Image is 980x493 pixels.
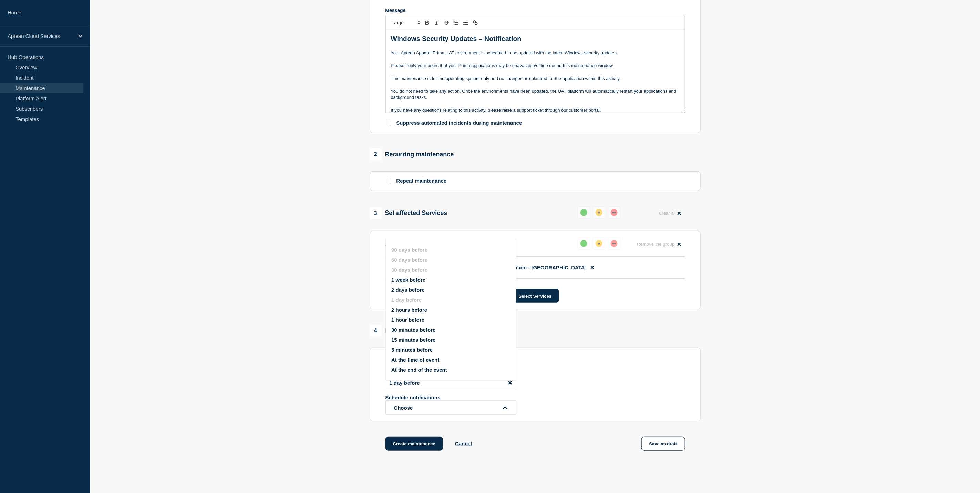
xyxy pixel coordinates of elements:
span: 3 [370,207,382,219]
div: up [580,209,587,216]
p: Your Aptean Apparel Prima UAT environment is scheduled to be updated with the latest Windows secu... [391,50,680,56]
div: Set affected Services [370,207,447,219]
button: 15 minutes before [391,337,435,343]
button: 30 days before [391,267,427,273]
div: affected [596,209,602,216]
button: up [578,237,590,250]
button: 1 hour before [391,317,424,323]
span: 4 [370,325,382,337]
button: Remove the group [633,237,685,251]
button: down [608,206,620,219]
button: At the time of event [391,357,439,363]
p: You do not need to take any action. Once the environments have been updated, the UAT platform wil... [391,88,680,101]
p: This maintenance is for the operating system only and no changes are planned for the application ... [391,75,680,82]
div: Message [385,8,685,13]
button: down [608,237,620,250]
button: At the end of the event [391,367,447,373]
button: 5 minutes before [391,347,433,353]
li: 1 day before [385,377,516,389]
p: Schedule notifications [385,394,496,400]
button: 30 minutes before [391,327,435,333]
button: Toggle bold text [422,19,432,27]
input: Repeat maintenance [387,179,391,183]
div: down [611,209,618,216]
div: Recurring maintenance [370,148,454,160]
button: Save as draft [641,437,685,451]
div: up [580,240,587,247]
button: 90 days before [391,247,427,253]
button: Toggle italic text [432,19,442,27]
div: affected [596,240,602,247]
span: Remove the group [637,242,675,247]
button: affected [593,237,605,250]
button: Select Services [511,289,559,303]
button: 60 days before [391,257,427,263]
button: 1 day before [391,297,422,303]
button: 2 hours before [391,307,427,313]
button: Toggle link [471,19,480,27]
strong: Windows Security Updates – Notification [391,35,522,42]
p: Aptean Cloud Services [8,33,74,39]
div: down [611,240,618,247]
button: 2 days before [391,287,425,293]
button: affected [593,206,605,219]
input: Suppress automated incidents during maintenance [387,121,391,125]
div: Message [386,30,685,113]
span: Font size [389,19,422,27]
button: Toggle strikethrough text [442,19,451,27]
button: open dropdown [385,400,516,415]
button: Toggle bulleted list [461,19,471,27]
p: Please notify your users that your Prima applications may be unavailable/offline during this main... [391,63,680,69]
button: Clear all [655,206,685,220]
div: Notifications [370,325,423,337]
button: up [578,206,590,219]
button: Cancel [455,441,472,446]
span: 2 [370,148,382,160]
p: If you have any questions relating to this activity, please raise a support ticket through our cu... [391,107,680,113]
button: 1 week before [391,277,425,283]
button: Create maintenance [385,437,443,451]
button: disable notification 1 day before [508,380,512,386]
p: Suppress automated incidents during maintenance [396,120,522,126]
button: Toggle ordered list [451,19,461,27]
p: Repeat maintenance [396,178,447,184]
